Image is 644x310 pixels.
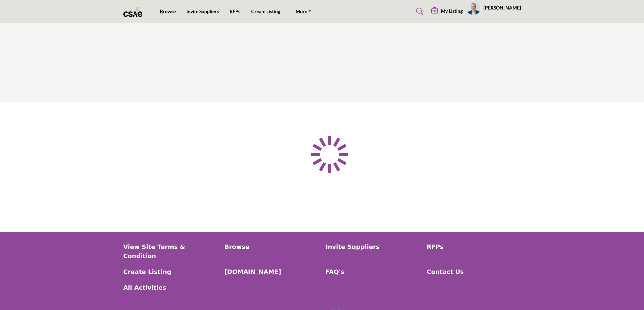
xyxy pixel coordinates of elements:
h5: My Listing [441,8,463,14]
a: Search [410,6,428,17]
a: Create Listing [251,8,280,14]
a: Invite Suppliers [186,8,219,14]
a: All Activities [123,283,217,292]
a: Browse [225,242,319,251]
a: Invite Suppliers [326,242,420,251]
div: My Listing [431,7,463,16]
a: Contact Us [427,267,521,276]
a: RFPs [427,242,521,251]
img: Site Logo [123,6,146,17]
a: More [291,7,316,16]
a: Create Listing [123,267,217,276]
a: RFPs [230,8,240,14]
a: View Site Terms & Condition [123,242,217,260]
h5: [PERSON_NAME] [484,4,521,11]
a: [DOMAIN_NAME] [225,267,319,276]
button: Show hide supplier dropdown [466,0,481,15]
a: Browse [160,8,176,14]
a: FAQ's [326,267,420,276]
